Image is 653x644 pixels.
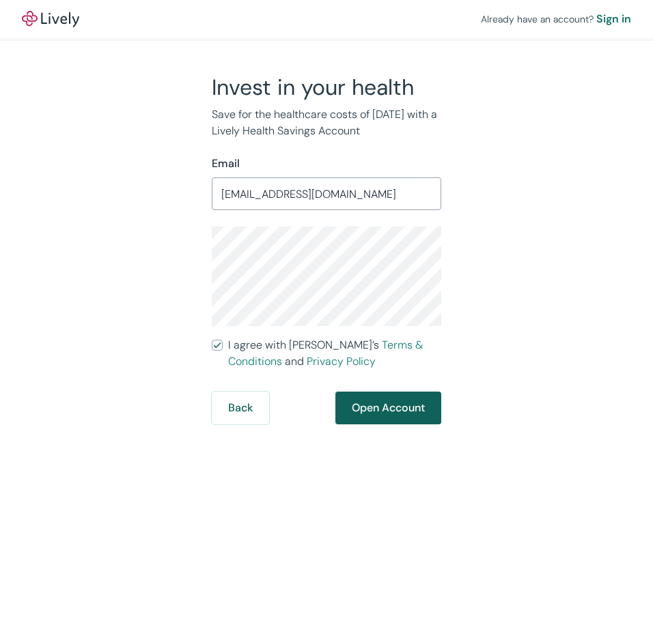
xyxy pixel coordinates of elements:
a: Sign in [596,11,631,27]
img: Lively [22,11,79,27]
p: Save for the healthcare costs of [DATE] with a Lively Health Savings Account [212,106,441,139]
a: Privacy Policy [307,354,376,368]
button: Open Account [335,392,441,424]
a: LivelyLively [22,11,79,27]
label: Email [212,156,240,172]
div: Already have an account? [481,11,631,27]
h2: Invest in your health [212,74,441,101]
button: Back [212,392,269,424]
span: I agree with [PERSON_NAME]’s and [228,337,441,370]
